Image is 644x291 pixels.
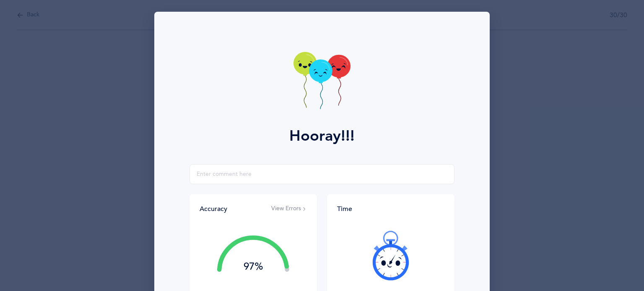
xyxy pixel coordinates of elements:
[337,204,444,214] div: Time
[217,262,289,272] div: 97%
[190,164,454,184] input: Enter comment here
[271,205,307,213] button: View Errors
[200,204,227,214] div: Accuracy
[289,125,355,147] div: Hooray!!!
